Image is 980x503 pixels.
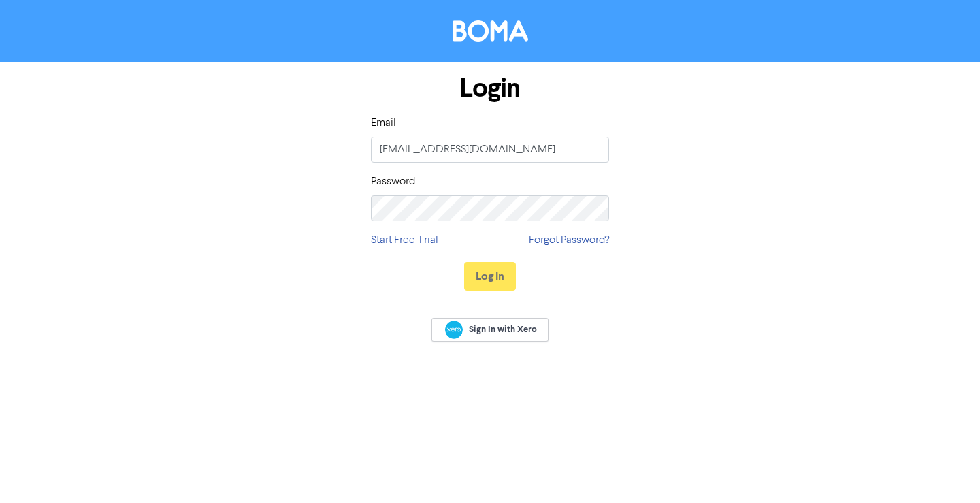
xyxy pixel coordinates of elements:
[445,321,463,339] img: Xero logo
[453,20,528,42] img: BOMA Logo
[464,262,516,291] button: Log In
[371,73,609,104] h1: Login
[371,115,396,131] label: Email
[469,323,537,336] span: Sign In with Xero
[371,232,438,248] a: Start Free Trial
[529,232,609,248] a: Forgot Password?
[431,318,549,342] a: Sign In with Xero
[371,174,415,190] label: Password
